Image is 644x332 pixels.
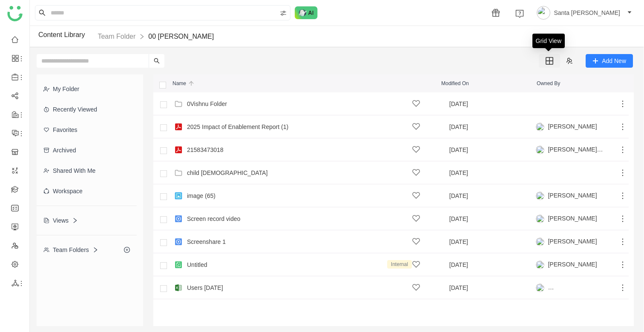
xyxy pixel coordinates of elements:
[38,31,214,42] div: Content Library
[536,283,614,292] div: [DEMOGRAPHIC_DATA][PERSON_NAME]
[174,169,183,177] img: Folder
[536,260,544,269] img: 684a9845de261c4b36a3b50d
[187,123,288,130] a: 2025 Impact of Enablement Report (1)
[172,81,195,86] span: Name
[174,260,183,269] img: paper.svg
[387,260,412,269] div: Internal
[586,54,633,68] button: Add New
[449,147,536,153] div: [DATE]
[536,215,544,223] img: 684a9aedde261c4b36a3ced9
[98,33,135,40] a: Team Folder
[536,192,544,200] img: 684a9aedde261c4b36a3ced9
[188,80,195,87] img: arrow-up.svg
[174,192,183,200] img: png.svg
[537,81,560,86] span: Owned By
[7,6,23,21] img: logo
[280,10,287,17] img: search-type.svg
[174,100,183,108] img: Folder
[43,217,78,224] div: Views
[187,215,240,222] a: Screen record video
[449,285,536,291] div: [DATE]
[536,192,597,200] div: [PERSON_NAME]
[536,260,597,269] div: [PERSON_NAME]
[449,124,536,130] div: [DATE]
[174,215,183,223] img: mp4.svg
[537,6,550,20] img: avatar
[449,216,536,222] div: [DATE]
[187,169,267,176] a: child [DEMOGRAPHIC_DATA]
[174,123,183,131] img: pdf.svg
[187,238,226,245] a: Screenshare 1
[43,246,98,253] div: Team Folders
[187,284,223,291] a: Users [DATE]
[532,34,565,48] div: Grid View
[37,181,137,201] div: Workspace
[536,283,544,292] img: 684a9b06de261c4b36a3cf65
[449,239,536,245] div: [DATE]
[536,238,597,246] div: [PERSON_NAME]
[449,262,536,268] div: [DATE]
[187,192,216,199] a: image (65)
[187,261,207,268] a: Untitled
[174,238,183,246] img: mp4.svg
[295,6,318,19] img: ask-buddy-normal.svg
[441,81,469,86] span: Modified On
[536,146,614,154] div: [PERSON_NAME] [PERSON_NAME]
[449,193,536,199] div: [DATE]
[174,146,183,154] img: pdf.svg
[37,79,137,99] div: My Folder
[37,99,137,120] div: Recently Viewed
[37,140,137,160] div: Archived
[536,146,544,154] img: 684a959c82a3912df7c0cd23
[449,170,536,176] div: [DATE]
[449,101,536,107] div: [DATE]
[536,123,544,131] img: 684a9845de261c4b36a3b50d
[546,57,553,65] img: grid.svg
[37,160,137,181] div: Shared with me
[535,6,634,20] button: Santa [PERSON_NAME]
[602,56,626,66] span: Add New
[37,120,137,140] div: Favorites
[536,238,544,246] img: 684a9aedde261c4b36a3ced9
[148,33,214,40] a: 00 [PERSON_NAME]
[536,123,597,131] div: [PERSON_NAME]
[536,215,597,223] div: [PERSON_NAME]
[554,8,620,17] span: Santa [PERSON_NAME]
[187,100,227,107] a: 0Vishnu Folder
[174,283,183,292] img: xlsx.svg
[515,9,524,18] img: help.svg
[187,146,224,153] a: 21583473018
